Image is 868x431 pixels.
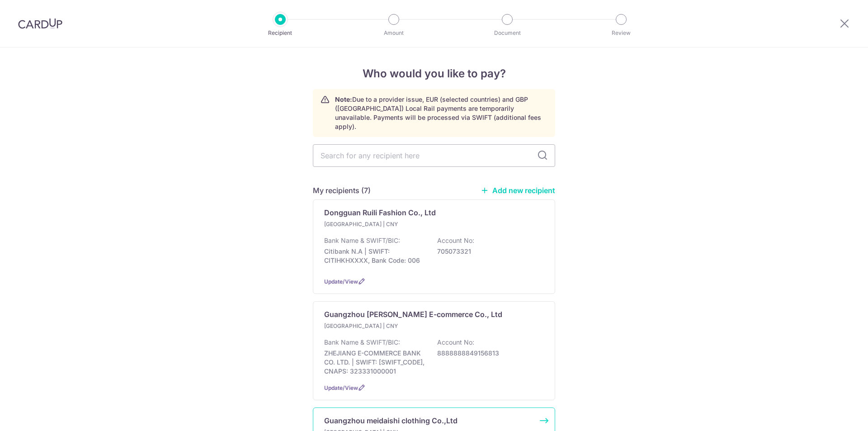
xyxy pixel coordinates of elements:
[335,95,352,103] strong: Note:
[324,278,358,285] a: Update/View
[360,28,427,38] p: Amount
[324,220,431,229] p: [GEOGRAPHIC_DATA] | CNY
[324,322,431,331] p: [GEOGRAPHIC_DATA] | CNY
[437,338,474,347] p: Account No:
[324,309,502,320] p: Guangzhou [PERSON_NAME] E-commerce Co., Ltd
[481,186,555,195] a: Add new recipient
[324,384,358,391] a: Update/View
[324,349,425,376] p: ZHEJIANG E-COMMERCE BANK CO. LTD. | SWIFT: [SWIFT_CODE], CNAPS: 323331000001
[474,28,541,38] p: Document
[247,28,314,38] p: Recipient
[335,95,547,131] p: Due to a provider issue, EUR (selected countries) and GBP ([GEOGRAPHIC_DATA]) Local Rail payments...
[324,236,400,245] p: Bank Name & SWIFT/BIC:
[810,404,859,426] iframe: Opens a widget where you can find more information
[313,144,555,167] input: Search for any recipient here
[437,349,538,358] p: 8888888849156813
[437,236,474,245] p: Account No:
[18,18,62,29] img: CardUp
[324,247,425,265] p: Citibank N.A | SWIFT: CITIHKHXXXX, Bank Code: 006
[324,338,400,347] p: Bank Name & SWIFT/BIC:
[588,28,655,38] p: Review
[324,415,458,426] p: Guangzhou meidaishi clothing Co.,Ltd
[313,185,371,196] h5: My recipients (7)
[313,66,555,82] h4: Who would you like to pay?
[437,247,538,256] p: 705073321
[324,207,436,218] p: Dongguan Ruili Fashion Co., Ltd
